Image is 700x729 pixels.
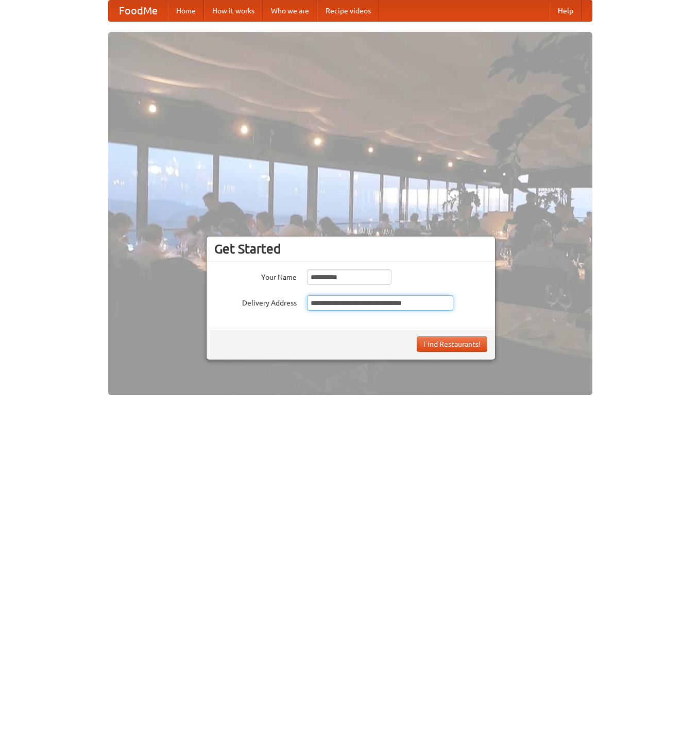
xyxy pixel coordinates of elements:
a: Home [168,1,204,21]
label: Delivery Address [214,295,297,308]
label: Your Name [214,269,297,282]
a: How it works [204,1,263,21]
a: Who we are [263,1,317,21]
a: FoodMe [109,1,168,21]
h3: Get Started [214,241,487,257]
a: Help [550,1,582,21]
button: Find Restaurants! [417,336,487,352]
a: Recipe videos [317,1,379,21]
